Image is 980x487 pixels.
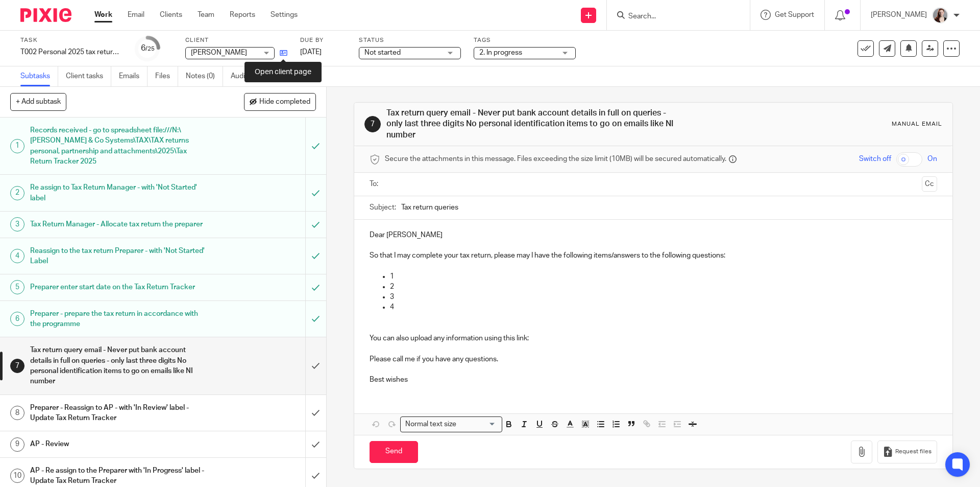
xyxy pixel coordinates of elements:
[10,437,24,452] div: 9
[10,217,24,231] div: 3
[300,49,322,56] span: [DATE]
[359,36,461,44] label: Status
[859,154,891,164] span: Switch off
[185,36,287,44] label: Client
[927,154,937,164] span: On
[20,8,71,22] img: Pixie
[160,10,182,20] a: Clients
[364,116,381,132] div: 7
[10,249,24,263] div: 4
[932,7,948,24] img: High%20Res%20Andrew%20Price%20Accountants%20_Poppy%20Jakes%20Photography-3%20-%20Copy.jpg
[30,400,207,426] h1: Preparer - Reassign to AP - with 'In Review' label - Update Tax Return Tracker
[895,448,932,456] span: Request files
[10,469,24,483] div: 10
[20,36,122,44] label: Task
[370,333,937,343] p: You can also upload any information using this link:
[20,66,58,86] a: Subtasks
[871,10,927,20] p: [PERSON_NAME]
[459,419,496,430] input: Search for option
[474,36,576,44] label: Tags
[10,406,24,420] div: 8
[775,11,814,18] span: Get Support
[145,46,155,52] small: /25
[141,42,155,54] div: 6
[10,139,24,153] div: 1
[191,49,247,56] span: [PERSON_NAME]
[892,120,942,128] div: Manual email
[10,93,66,110] button: + Add subtask
[30,280,207,295] h1: Preparer enter start date on the Tax Return Tracker
[370,354,937,364] p: Please call me if you have any questions.
[259,98,310,106] span: Hide completed
[364,49,401,56] span: Not started
[198,10,214,20] a: Team
[186,66,223,86] a: Notes (0)
[30,306,207,332] h1: Preparer - prepare the tax return in accordance with the programme
[370,375,937,385] p: Best wishes
[390,302,937,312] p: 4
[30,217,207,232] h1: Tax Return Manager - Allocate tax return the preparer
[10,359,24,373] div: 7
[155,66,178,86] a: Files
[400,416,502,432] div: Search for option
[20,47,122,57] div: T002 Personal 2025 tax return (non recurring)
[30,342,207,389] h1: Tax return query email - Never put bank account details in full on queries - only last three digi...
[271,10,298,20] a: Settings
[390,271,937,282] p: 1
[370,179,381,189] label: To:
[877,440,937,463] button: Request files
[66,66,111,86] a: Client tasks
[10,312,24,326] div: 6
[390,292,937,302] p: 3
[128,10,144,20] a: Email
[300,36,346,44] label: Due by
[30,243,207,269] h1: Reassign to the tax return Preparer - with 'Not Started' Label
[94,10,112,20] a: Work
[370,202,396,213] label: Subject:
[10,186,24,200] div: 2
[479,49,522,56] span: 2. In progress
[244,93,316,110] button: Hide completed
[119,66,148,86] a: Emails
[30,180,207,206] h1: Re assign to Tax Return Manager - with 'Not Started' label
[386,108,675,141] h1: Tax return query email - Never put bank account details in full on queries - only last three digi...
[230,10,255,20] a: Reports
[922,176,937,192] button: Cc
[30,436,207,452] h1: AP - Review
[370,250,937,261] p: So that I may complete your tax return, please may I have the following items/answers to the foll...
[30,123,207,169] h1: Records received - go to spreadsheet file:///N:\[PERSON_NAME] & Co Systems\TAX\TAX returns person...
[403,419,458,430] span: Normal text size
[231,66,270,86] a: Audit logs
[627,12,719,21] input: Search
[10,280,24,294] div: 5
[390,282,937,292] p: 2
[370,230,937,240] p: Dear [PERSON_NAME]
[370,441,418,463] input: Send
[385,154,726,164] span: Secure the attachments in this message. Files exceeding the size limit (10MB) will be secured aut...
